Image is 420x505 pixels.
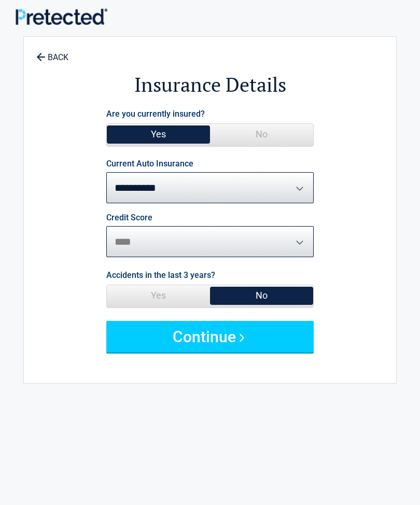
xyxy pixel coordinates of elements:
a: BACK [34,44,71,62]
button: Continue [106,321,314,352]
span: No [210,285,313,306]
h2: Insurance Details [29,72,391,98]
span: Yes [107,124,210,145]
span: Yes [107,285,210,306]
span: No [210,124,313,145]
img: Main Logo [16,8,107,25]
label: Are you currently insured? [106,107,205,121]
label: Current Auto Insurance [106,160,193,168]
label: Accidents in the last 3 years? [106,268,215,282]
label: Credit Score [106,214,152,222]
